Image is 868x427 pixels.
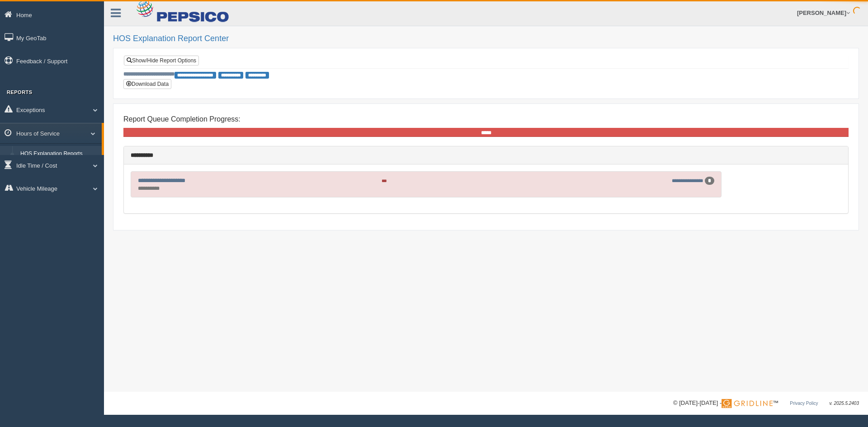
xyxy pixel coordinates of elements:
[123,115,849,123] h4: Report Queue Completion Progress:
[830,401,859,406] span: v. 2025.5.2403
[113,34,859,43] h2: HOS Explanation Report Center
[16,146,102,162] a: HOS Explanation Reports
[722,399,773,408] img: Gridline
[790,401,818,406] a: Privacy Policy
[124,56,199,66] a: Show/Hide Report Options
[673,399,859,408] div: © [DATE]-[DATE] - ™
[123,79,171,89] button: Download Data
